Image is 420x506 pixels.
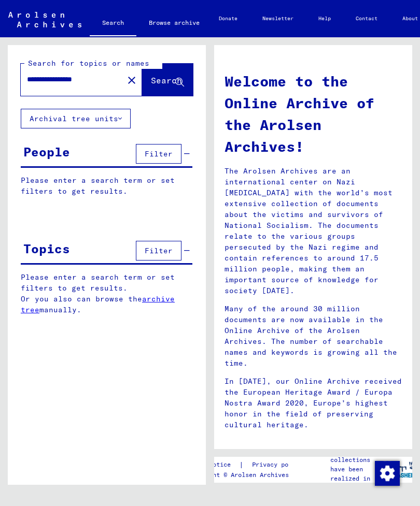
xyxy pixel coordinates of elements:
[330,465,388,502] p: have been realized in partnership with
[136,10,212,35] a: Browse archive
[151,75,182,85] span: Search
[187,470,315,480] p: Copyright © Arolsen Archives, 2021
[375,461,400,486] img: Change consent
[21,175,192,197] p: Please enter a search term or set filters to get results.
[244,459,315,470] a: Privacy policy
[381,456,419,482] img: yv_logo.png
[125,74,138,86] mat-icon: close
[187,459,315,470] div: |
[21,294,175,314] a: archive tree
[23,239,70,258] div: Topics
[8,12,81,27] img: Arolsen_neg.svg
[23,142,70,161] div: People
[225,166,402,296] p: The Arolsen Archives are an international center on Nazi [MEDICAL_DATA] with the world’s most ext...
[121,69,142,90] button: Clear
[206,6,250,31] a: Donate
[136,144,181,164] button: Filter
[145,149,173,158] span: Filter
[306,6,343,31] a: Help
[21,272,193,315] p: Please enter a search term or set filters to get results. Or you also can browse the manually.
[136,241,181,261] button: Filter
[343,6,390,31] a: Contact
[90,10,136,37] a: Search
[145,246,173,255] span: Filter
[21,109,131,128] button: Archival tree units
[225,376,402,430] p: In [DATE], our Online Archive received the European Heritage Award / Europa Nostra Award 2020, Eu...
[250,6,306,31] a: Newsletter
[28,59,149,68] mat-label: Search for topics or names
[225,70,402,157] h1: Welcome to the Online Archive of the Arolsen Archives!
[225,303,402,369] p: Many of the around 30 million documents are now available in the Online Archive of the Arolsen Ar...
[142,64,193,96] button: Search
